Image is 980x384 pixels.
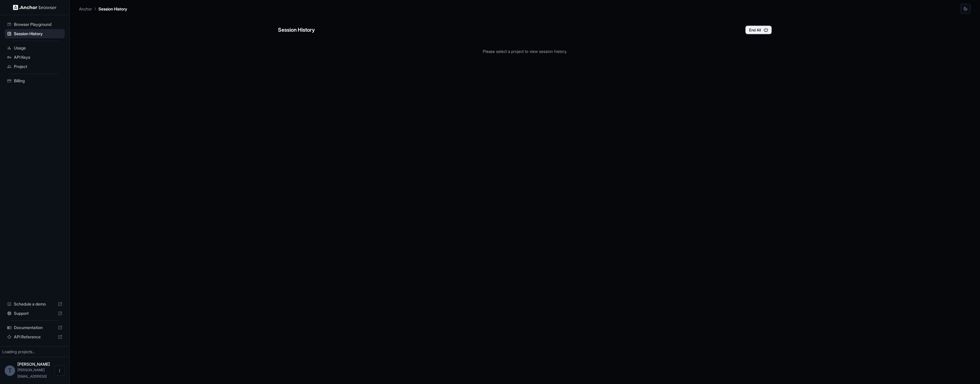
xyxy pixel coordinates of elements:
div: Loading projects... [2,349,67,355]
div: Schedule a demo [5,299,65,309]
span: Billing [14,78,62,84]
div: Browser Playground [5,20,65,29]
div: Project [5,62,65,71]
p: Anchor [79,6,92,12]
span: Documentation [14,325,55,331]
div: Session History [5,29,65,38]
div: Billing [5,76,65,85]
div: Support [5,309,65,318]
p: Please select a project to view session history. [278,48,772,54]
div: Documentation [5,323,65,332]
img: Anchor Logo [13,5,57,10]
span: Tom Diacono [17,362,50,367]
span: Project [14,64,62,69]
span: API Reference [14,334,55,340]
button: Open menu [54,365,65,376]
div: T [5,365,15,376]
div: API Reference [5,332,65,342]
button: End All [745,26,772,34]
span: Browser Playground [14,22,62,27]
div: API Keys [5,53,65,62]
span: Session History [14,31,62,37]
div: Usage [5,43,65,53]
span: API Keys [14,54,62,60]
nav: breadcrumb [79,6,127,12]
p: Session History [98,6,127,12]
span: Usage [14,45,62,51]
span: Schedule a demo [14,301,55,307]
span: Support [14,310,55,316]
span: tom@asteroid.ai [17,368,47,378]
h6: Session History [278,26,315,34]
